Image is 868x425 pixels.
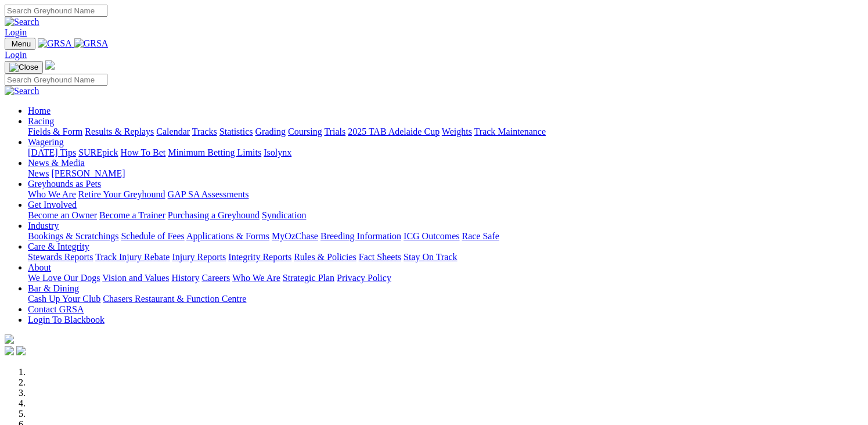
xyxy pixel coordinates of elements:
a: Who We Are [232,273,280,283]
a: [DATE] Tips [28,147,76,157]
a: Careers [201,273,230,283]
a: Login [5,50,27,60]
a: Login To Blackbook [28,315,105,325]
input: Search [5,5,107,17]
a: Track Maintenance [474,127,546,136]
a: [PERSON_NAME] [51,168,125,178]
a: Who We Are [28,189,76,199]
a: Strategic Plan [283,273,334,283]
div: News & Media [28,168,863,179]
a: SUREpick [78,147,118,157]
a: Stay On Track [404,252,457,262]
div: Wagering [28,147,863,158]
a: Care & Integrity [28,242,89,251]
div: About [28,273,863,283]
a: ICG Outcomes [404,231,459,241]
a: Contact GRSA [28,304,84,314]
a: Results & Replays [85,127,154,136]
a: Tracks [192,127,217,136]
a: Schedule of Fees [121,231,184,241]
a: MyOzChase [272,231,318,241]
img: logo-grsa-white.png [5,334,14,344]
span: Menu [12,39,31,48]
a: Fact Sheets [359,252,401,262]
a: Calendar [156,127,190,136]
button: Toggle navigation [5,61,43,74]
a: News [28,168,49,178]
a: About [28,262,51,272]
a: Cash Up Your Club [28,294,100,304]
a: Chasers Restaurant & Function Centre [103,294,246,304]
a: Bookings & Scratchings [28,231,118,241]
input: Search [5,74,107,86]
a: Minimum Betting Limits [168,147,261,157]
a: Trials [324,127,345,136]
a: Home [28,106,51,116]
a: Wagering [28,137,64,147]
div: Care & Integrity [28,252,863,262]
a: Become an Owner [28,210,97,220]
img: GRSA [38,38,72,49]
a: How To Bet [121,147,166,157]
a: Retire Your Greyhound [78,189,165,199]
a: Statistics [219,127,253,136]
a: Integrity Reports [228,252,291,262]
a: Industry [28,221,59,230]
div: Industry [28,231,863,242]
img: logo-grsa-white.png [45,60,55,70]
a: We Love Our Dogs [28,273,100,283]
img: GRSA [74,38,109,49]
a: Become a Trainer [99,210,165,220]
a: Applications & Forms [186,231,269,241]
img: Close [9,63,38,72]
div: Greyhounds as Pets [28,189,863,200]
a: History [171,273,199,283]
a: News & Media [28,158,85,168]
a: Racing [28,116,54,126]
a: Syndication [262,210,306,220]
div: Get Involved [28,210,863,221]
a: Bar & Dining [28,283,79,293]
a: Coursing [288,127,322,136]
img: Search [5,17,39,27]
a: Fields & Form [28,127,82,136]
a: Isolynx [264,147,291,157]
a: Grading [255,127,286,136]
a: Privacy Policy [337,273,391,283]
a: Vision and Values [102,273,169,283]
a: Track Injury Rebate [95,252,170,262]
img: twitter.svg [16,346,26,355]
a: Purchasing a Greyhound [168,210,260,220]
a: 2025 TAB Adelaide Cup [348,127,440,136]
button: Toggle navigation [5,38,35,50]
div: Racing [28,127,863,137]
a: Login [5,27,27,37]
a: Rules & Policies [294,252,356,262]
div: Bar & Dining [28,294,863,304]
a: Injury Reports [172,252,226,262]
a: Breeding Information [320,231,401,241]
img: facebook.svg [5,346,14,355]
a: Greyhounds as Pets [28,179,101,189]
a: Weights [442,127,472,136]
img: Search [5,86,39,96]
a: GAP SA Assessments [168,189,249,199]
a: Get Involved [28,200,77,210]
a: Race Safe [462,231,499,241]
a: Stewards Reports [28,252,93,262]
